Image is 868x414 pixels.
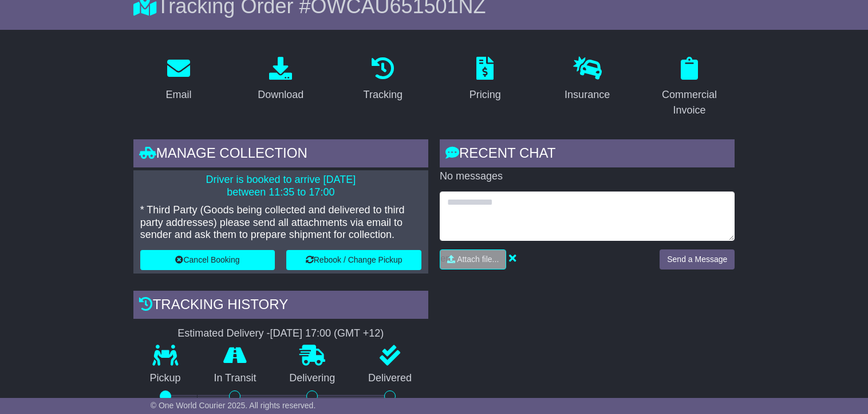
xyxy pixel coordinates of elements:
a: Insurance [557,53,617,107]
a: Download [250,53,311,107]
div: Insurance [565,87,610,103]
p: In Transit [198,372,273,385]
div: Commercial Invoice [652,87,727,118]
div: Email [165,87,191,103]
a: Commercial Invoice [644,53,735,122]
p: * Third Party (Goods being collected and delivered to third party addresses) please send all atta... [140,204,421,241]
a: Pricing [462,53,508,107]
p: Driver is booked to arrive [DATE] between 11:35 to 17:00 [140,174,421,198]
div: [DATE] 17:00 (GMT +12) [270,327,384,340]
div: Tracking [364,87,403,103]
div: Download [258,87,303,103]
p: Delivered [352,372,428,385]
button: Cancel Booking [140,250,275,270]
div: RECENT CHAT [440,139,735,170]
p: Delivering [273,372,352,385]
span: © One World Courier 2025. All rights reserved. [151,401,316,410]
div: Estimated Delivery - [133,327,428,340]
a: Email [158,53,199,107]
div: Tracking history [133,291,428,322]
div: Pricing [469,87,501,103]
p: No messages [440,170,735,183]
p: Pickup [133,372,198,385]
a: Tracking [356,53,410,107]
button: Send a Message [660,249,735,270]
button: Rebook / Change Pickup [286,250,421,270]
div: Manage collection [133,139,428,170]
